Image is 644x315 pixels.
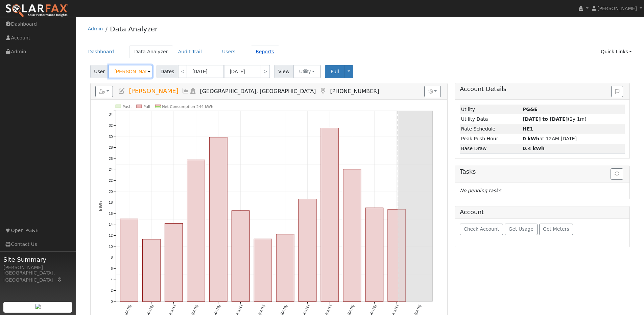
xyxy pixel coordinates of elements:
[523,116,568,122] strong: [DATE] to [DATE]
[129,88,178,94] span: [PERSON_NAME]
[460,114,521,124] td: Utility Data
[251,46,279,58] a: Reports
[3,269,72,284] div: [GEOGRAPHIC_DATA], [GEOGRAPHIC_DATA]
[543,226,569,232] span: Get Meters
[111,256,113,260] text: 8
[143,105,150,109] text: Pull
[3,255,72,264] span: Site Summary
[182,88,189,94] a: Multi-Series Graph
[109,124,113,127] text: 32
[109,113,113,117] text: 34
[597,6,637,11] span: [PERSON_NAME]
[523,146,545,151] strong: 0.4 kWh
[122,105,132,109] text: Push
[110,25,158,33] a: Data Analyzer
[129,46,173,58] a: Data Analyzer
[90,65,109,78] span: User
[109,245,113,249] text: 10
[142,239,160,302] rect: onclick=""
[331,69,339,74] span: Pull
[173,46,207,58] a: Audit Trail
[187,160,205,302] rect: onclick=""
[276,234,294,302] rect: onclick=""
[109,157,113,161] text: 26
[109,223,113,227] text: 14
[111,289,113,293] text: 2
[505,224,538,235] button: Get Usage
[611,86,623,97] button: Issue History
[109,146,113,149] text: 28
[109,135,113,139] text: 30
[109,65,152,78] input: Select a User
[98,201,103,211] text: kWh
[111,300,113,304] text: 0
[388,209,406,302] rect: onclick=""
[319,88,327,94] a: Map
[109,168,113,172] text: 24
[460,105,521,114] td: Utility
[189,88,197,94] a: Login As (last Never)
[261,65,270,78] a: >
[611,168,623,180] button: Refresh
[118,88,125,94] a: Edit User (36168)
[88,26,103,31] a: Admin
[232,211,249,302] rect: onclick=""
[330,88,379,94] span: [PHONE_NUMBER]
[343,169,361,302] rect: onclick=""
[460,188,501,193] i: No pending tasks
[523,126,533,132] strong: C
[109,201,113,205] text: 18
[321,128,339,302] rect: onclick=""
[254,239,272,302] rect: onclick=""
[293,65,321,78] button: Utility
[109,179,113,182] text: 22
[109,190,113,194] text: 20
[460,144,521,153] td: Base Draw
[523,107,538,112] strong: ID: 17221202, authorized: 08/25/25
[111,267,113,270] text: 6
[157,65,178,78] span: Dates
[460,168,625,175] h5: Tasks
[539,224,573,235] button: Get Meters
[162,105,213,109] text: Net Consumption 244 kWh
[460,134,521,144] td: Peak Push Hour
[460,224,503,235] button: Check Account
[523,116,587,122] span: (2y 1m)
[200,88,316,94] span: [GEOGRAPHIC_DATA], [GEOGRAPHIC_DATA]
[165,224,183,302] rect: onclick=""
[109,234,113,237] text: 12
[3,264,72,271] div: [PERSON_NAME]
[35,304,41,309] img: retrieve
[460,86,625,93] h5: Account Details
[460,124,521,134] td: Rate Schedule
[299,199,316,302] rect: onclick=""
[509,226,533,232] span: Get Usage
[596,46,637,58] a: Quick Links
[178,65,187,78] a: <
[83,46,119,58] a: Dashboard
[460,209,484,216] h5: Account
[217,46,241,58] a: Users
[111,278,113,282] text: 4
[325,65,345,78] button: Pull
[522,134,625,144] td: at 12AM [DATE]
[120,219,138,302] rect: onclick=""
[274,65,293,78] span: View
[464,226,499,232] span: Check Account
[109,212,113,216] text: 16
[365,208,383,302] rect: onclick=""
[209,137,227,302] rect: onclick=""
[57,277,63,283] a: Map
[523,136,540,141] strong: 0 kWh
[5,4,69,18] img: SolarFax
